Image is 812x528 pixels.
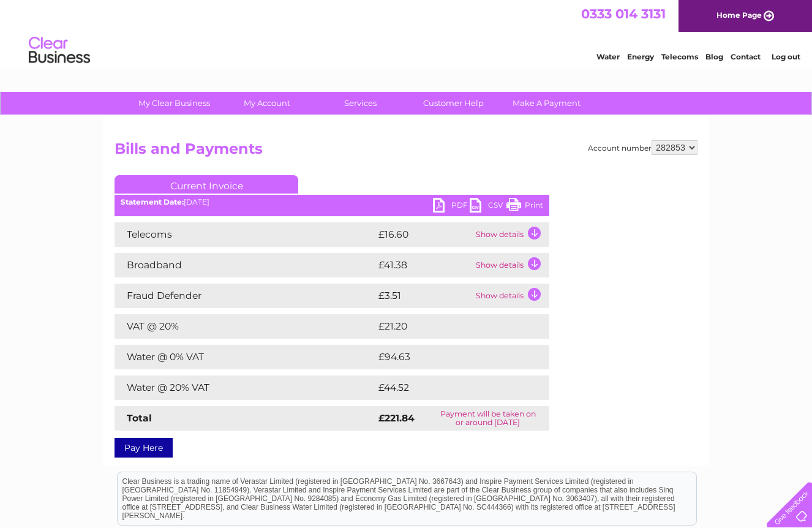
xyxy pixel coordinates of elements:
[115,198,549,206] div: [DATE]
[115,140,697,164] h2: Bills and Payments
[375,253,473,277] td: £41.38
[731,52,761,61] a: Contact
[473,253,549,277] td: Show details
[115,375,375,400] td: Water @ 20% VAT
[375,284,473,308] td: £3.51
[470,198,506,216] a: CSV
[124,92,225,115] a: My Clear Business
[473,284,549,308] td: Show details
[473,222,549,247] td: Show details
[661,52,698,61] a: Telecoms
[115,222,375,247] td: Telecoms
[375,314,524,339] td: £21.20
[115,253,375,277] td: Broadband
[115,175,298,194] a: Current Invoice
[627,52,654,61] a: Energy
[588,140,697,155] div: Account number
[115,284,375,308] td: Fraud Defender
[375,375,524,400] td: £44.52
[506,198,543,216] a: Print
[426,406,549,431] td: Payment will be taken on or around [DATE]
[310,92,411,115] a: Services
[115,345,375,369] td: Water @ 0% VAT
[375,222,473,247] td: £16.60
[496,92,597,115] a: Make A Payment
[581,6,666,21] a: 0333 014 3131
[772,52,800,61] a: Log out
[217,92,318,115] a: My Account
[378,412,415,424] strong: £221.84
[433,198,470,216] a: PDF
[705,52,723,61] a: Blog
[596,52,620,61] a: Water
[121,197,184,206] b: Statement Date:
[115,314,375,339] td: VAT @ 20%
[115,438,173,458] a: Pay Here
[375,345,525,369] td: £94.63
[403,92,504,115] a: Customer Help
[127,412,152,424] strong: Total
[28,32,91,69] img: logo.png
[118,7,696,59] div: Clear Business is a trading name of Verastar Limited (registered in [GEOGRAPHIC_DATA] No. 3667643...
